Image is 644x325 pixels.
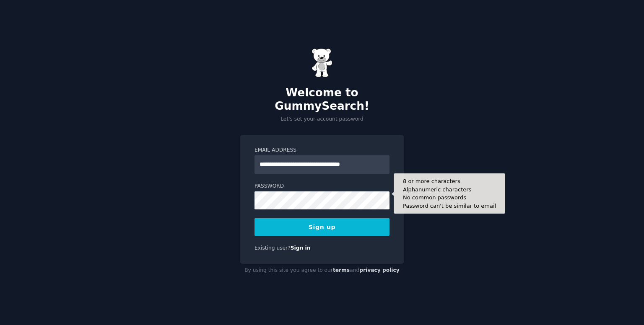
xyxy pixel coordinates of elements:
p: Let's set your account password [240,116,404,123]
button: Sign up [254,218,390,236]
label: Email Address [254,147,390,154]
div: By using this site you agree to our and [240,264,404,277]
span: Existing user? [254,245,291,251]
a: terms [333,267,350,273]
label: Password [254,183,390,190]
img: Gummy Bear [312,48,332,77]
a: privacy policy [359,267,400,273]
a: Sign in [291,245,311,251]
h2: Welcome to GummySearch! [240,86,404,113]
